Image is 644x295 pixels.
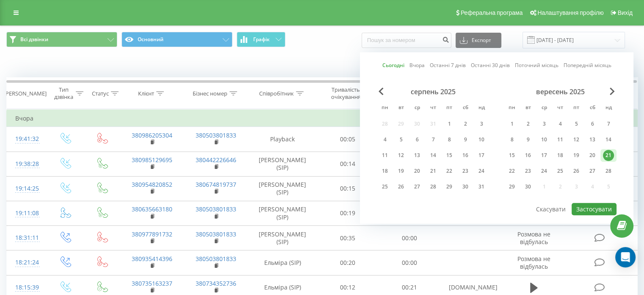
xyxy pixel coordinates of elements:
div: 9 [460,134,471,145]
div: 13 [412,150,423,161]
div: 29 [506,181,517,192]
div: сб 9 серп 2025 р. [457,133,473,146]
div: 17 [476,150,487,161]
div: чт 14 серп 2025 р. [425,149,441,162]
div: 18 [379,166,390,177]
div: нд 31 серп 2025 р. [473,180,489,193]
a: 380503801833 [196,205,236,213]
div: Клієнт [138,90,154,97]
div: пн 29 вер 2025 р. [504,180,520,193]
div: ср 24 вер 2025 р. [536,165,552,177]
div: пт 1 серп 2025 р. [441,118,457,130]
div: 19:41:32 [15,131,38,147]
div: пн 25 серп 2025 р. [377,180,393,193]
td: 00:35 [317,226,379,250]
div: пн 22 вер 2025 р. [504,165,520,177]
abbr: п’ятниця [570,102,583,115]
a: 380503801833 [196,131,236,139]
div: 19:38:28 [15,156,38,172]
a: 380503801833 [196,230,236,238]
span: Next Month [610,87,615,95]
div: сб 2 серп 2025 р. [457,118,473,130]
a: 380935414396 [132,255,172,263]
div: 7 [428,134,439,145]
abbr: п’ятниця [443,102,456,115]
div: 24 [539,166,550,177]
div: 31 [476,181,487,192]
div: сб 6 вер 2025 р. [584,118,600,130]
div: пн 11 серп 2025 р. [377,149,393,162]
button: Експорт [456,33,501,48]
div: 21 [603,150,614,161]
a: 380734352736 [196,279,236,287]
div: 4 [555,118,566,129]
div: 13 [587,134,598,145]
div: 12 [571,134,582,145]
td: 00:15 [317,176,379,201]
button: Застосувати [572,203,616,215]
div: 27 [412,181,423,192]
td: 00:20 [317,250,379,275]
div: 29 [444,181,455,192]
a: Попередній місяць [564,62,611,70]
button: Всі дзвінки [6,32,117,47]
div: пт 15 серп 2025 р. [441,149,457,162]
div: пн 18 серп 2025 р. [377,165,393,177]
abbr: понеділок [379,102,391,115]
abbr: четвер [554,102,567,115]
div: пн 15 вер 2025 р. [504,149,520,162]
div: нд 14 вер 2025 р. [600,133,616,146]
div: нд 10 серп 2025 р. [473,133,489,146]
div: пт 26 вер 2025 р. [568,165,584,177]
button: Скасувати [531,203,570,215]
div: 15 [444,150,455,161]
div: 22 [444,166,455,177]
div: 26 [395,181,406,192]
div: 11 [379,150,390,161]
div: чт 25 вер 2025 р. [552,165,568,177]
div: 18 [555,150,566,161]
div: 28 [428,181,439,192]
div: ср 20 серп 2025 р. [409,165,425,177]
div: вересень 2025 [504,87,616,96]
div: Статус [92,90,109,97]
div: ср 6 серп 2025 р. [409,133,425,146]
div: вт 9 вер 2025 р. [520,133,536,146]
div: пт 12 вер 2025 р. [568,133,584,146]
div: 23 [460,166,471,177]
div: 27 [587,166,598,177]
td: Ельміра (SIP) [248,250,317,275]
div: 5 [571,118,582,129]
div: 19 [571,150,582,161]
div: 20 [587,150,598,161]
a: 380674819737 [196,180,236,188]
a: 380635663180 [132,205,172,213]
abbr: четвер [427,102,439,115]
span: Графік [253,37,270,42]
div: нд 17 серп 2025 р. [473,149,489,162]
div: 9 [522,134,533,145]
div: 18:31:11 [15,230,38,246]
div: [PERSON_NAME] [4,90,47,97]
a: Останні 7 днів [430,62,466,70]
div: чт 4 вер 2025 р. [552,118,568,130]
div: чт 11 вер 2025 р. [552,133,568,146]
div: 21 [428,166,439,177]
td: [PERSON_NAME] (SIP) [248,152,317,176]
div: 12 [395,150,406,161]
div: 7 [603,118,614,129]
div: пт 29 серп 2025 р. [441,180,457,193]
div: чт 18 вер 2025 р. [552,149,568,162]
span: Розмова не відбулась [517,230,550,246]
div: 2 [522,118,533,129]
div: 26 [571,166,582,177]
td: 00:00 [379,226,440,250]
div: пт 19 вер 2025 р. [568,149,584,162]
span: Вихід [618,9,633,16]
div: 23 [522,166,533,177]
div: 25 [379,181,390,192]
a: 380985129695 [132,156,172,164]
div: 3 [476,118,487,129]
div: 1 [444,118,455,129]
div: 10 [539,134,550,145]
